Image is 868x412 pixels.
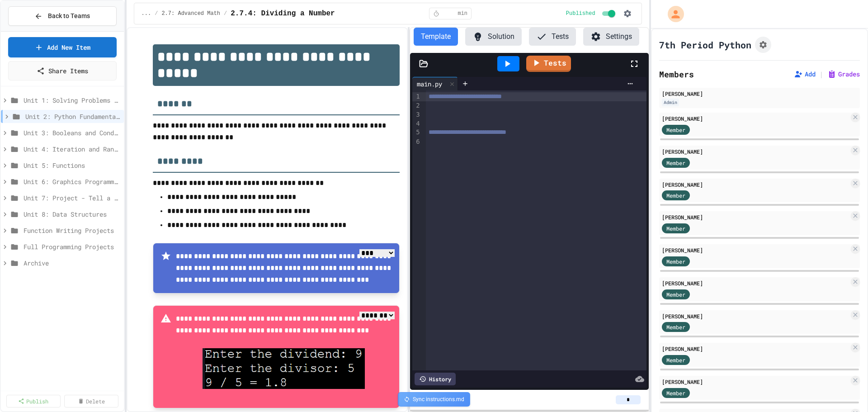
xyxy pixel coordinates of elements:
[412,110,421,119] div: 3
[6,395,61,407] a: Publish
[666,224,685,232] span: Member
[529,28,576,46] button: Tests
[24,95,120,105] span: Unit 1: Solving Problems in Computer Science
[662,246,849,254] div: [PERSON_NAME]
[48,11,90,21] span: Back to Teams
[142,10,151,17] span: ...
[662,99,679,106] div: Admin
[659,38,751,51] h1: 7th Period Python
[662,378,849,386] div: [PERSON_NAME]
[662,213,849,221] div: [PERSON_NAME]
[412,92,421,101] div: 1
[662,312,849,320] div: [PERSON_NAME]
[412,77,458,90] div: main.py
[662,147,849,156] div: [PERSON_NAME]
[566,10,595,17] span: Published
[8,6,117,26] button: Back to Teams
[666,323,685,331] span: Member
[24,258,120,268] span: Archive
[231,8,335,19] span: 2.7.4: Dividing a Number
[24,161,120,170] span: Unit 5: Functions
[24,242,120,251] span: Full Programming Projects
[662,345,849,353] div: [PERSON_NAME]
[658,4,686,24] div: My Account
[819,69,824,80] span: |
[666,159,685,167] span: Member
[412,79,447,89] div: main.py
[24,177,120,186] span: Unit 6: Graphics Programming
[414,28,458,46] button: Template
[830,376,859,403] iframe: chat widget
[24,144,120,154] span: Unit 4: Iteration and Random Numbers
[566,8,617,19] div: Content is published and visible to students
[8,37,117,57] a: Add New Item
[662,180,849,189] div: [PERSON_NAME]
[458,10,467,17] span: min
[755,37,771,53] button: Assignment Settings
[666,126,685,134] span: Member
[8,61,117,81] a: Share Items
[666,257,685,265] span: Member
[25,112,120,121] span: Unit 2: Python Fundamentals
[155,10,158,17] span: /
[666,290,685,298] span: Member
[64,395,118,407] a: Delete
[412,101,421,110] div: 2
[224,10,227,17] span: /
[666,389,685,397] span: Member
[412,128,421,137] div: 5
[662,279,849,287] div: [PERSON_NAME]
[662,114,849,123] div: [PERSON_NAME]
[583,28,639,46] button: Settings
[659,68,694,81] h2: Members
[526,56,571,72] a: Tests
[24,128,120,137] span: Unit 3: Booleans and Conditionals
[415,373,456,385] div: History
[666,356,685,364] span: Member
[24,209,120,219] span: Unit 8: Data Structures
[465,28,522,46] button: Solution
[412,137,421,147] div: 6
[24,193,120,203] span: Unit 7: Project - Tell a Story
[666,191,685,199] span: Member
[398,392,470,407] div: Sync instructions.md
[24,226,120,235] span: Function Writing Projects
[794,70,816,79] button: Add
[161,10,220,17] span: 2.7: Advanced Math
[412,119,421,128] div: 4
[662,90,857,98] div: [PERSON_NAME]
[827,70,860,79] button: Grades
